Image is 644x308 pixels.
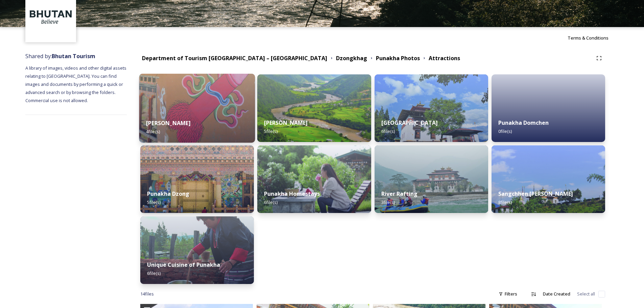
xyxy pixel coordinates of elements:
[257,145,371,213] img: homestays6.jpg
[142,54,327,62] strong: Department of Tourism [GEOGRAPHIC_DATA] – [GEOGRAPHIC_DATA]
[140,291,154,297] span: 14 file s
[25,65,127,103] span: A library of images, videos and other digital assets relating to [GEOGRAPHIC_DATA]. You can find ...
[257,74,371,142] img: khamsumyull5.jpg
[495,287,521,301] div: Filters
[147,199,161,205] span: 5 file(s)
[147,190,189,197] strong: Punakha Dzong
[540,287,574,301] div: Date Created
[498,128,512,134] span: 0 file(s)
[147,261,220,268] strong: Unique Cuisine of Punakha
[492,145,605,213] img: nunnery8.jpg
[264,190,320,197] strong: Punakha Homestays
[264,199,278,205] span: 6 file(s)
[139,74,255,143] img: chimmilhakhang4.jpg
[568,35,609,41] span: Terms & Conditions
[381,119,438,126] strong: [GEOGRAPHIC_DATA]
[146,119,191,127] strong: [PERSON_NAME]
[264,128,278,134] span: 5 file(s)
[429,54,460,62] strong: Attractions
[264,119,308,126] strong: [PERSON_NAME]
[381,128,395,134] span: 6 file(s)
[376,54,420,62] strong: Punakha Photos
[140,145,254,213] img: punakhadzong6.jpg
[577,291,595,297] span: Select all
[147,270,161,276] span: 6 file(s)
[375,145,488,213] img: rafting3.jpg
[568,34,619,42] a: Terms & Conditions
[52,52,95,60] strong: Bhutan Tourism
[25,52,95,60] span: Shared by:
[498,199,512,205] span: 8 file(s)
[381,190,418,197] strong: River Rafting
[498,190,573,197] strong: Sangchhen [PERSON_NAME]
[375,74,488,142] img: nobgang6.jpg
[498,119,549,126] strong: Punakha Domchen
[336,54,367,62] strong: Dzongkhag
[381,199,395,205] span: 3 file(s)
[146,128,160,135] span: 4 file(s)
[140,216,254,284] img: punapfood6.jpg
